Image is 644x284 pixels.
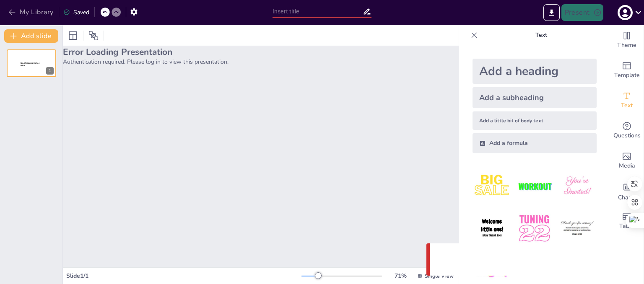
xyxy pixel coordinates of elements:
[610,176,644,206] div: Add charts and graphs
[473,209,512,248] img: 4.jpeg
[561,4,603,21] button: Present
[481,25,602,45] p: Text
[4,29,58,43] button: Add slide
[618,193,636,202] span: Charts
[473,167,512,206] img: 1.jpeg
[610,116,644,146] div: Get real-time input from your audience
[7,49,56,77] div: 1
[473,59,597,84] div: Add a heading
[66,29,80,42] div: Layout
[46,67,54,75] div: 1
[6,5,57,19] button: My Library
[21,62,39,67] span: Sendsteps presentation editor
[614,71,640,80] span: Template
[558,167,597,206] img: 3.jpeg
[63,58,459,66] p: Authentication required. Please log in to view this presentation.
[610,85,644,116] div: Add text boxes
[88,31,99,41] span: Position
[558,209,597,248] img: 6.jpeg
[610,206,644,236] div: Add a table
[453,255,610,265] p: Your request was made with invalid credentials.
[610,146,644,176] div: Add images, graphics, shapes or video
[473,87,597,108] div: Add a subheading
[617,41,636,50] span: Theme
[515,209,554,248] img: 5.jpeg
[613,131,641,140] span: Questions
[66,272,301,280] div: Slide 1 / 1
[425,273,454,279] span: Single View
[610,25,644,55] div: Change the overall theme
[610,55,644,85] div: Add ready made slides
[543,4,560,21] button: Export to PowerPoint
[619,161,635,170] span: Media
[390,272,410,280] div: 71 %
[473,111,597,130] div: Add a little bit of body text
[619,222,634,231] span: Table
[63,46,459,58] h2: Error Loading Presentation
[273,5,363,18] input: Insert title
[621,101,633,110] span: Text
[473,133,597,153] div: Add a formula
[63,8,89,16] div: Saved
[515,167,554,206] img: 2.jpeg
